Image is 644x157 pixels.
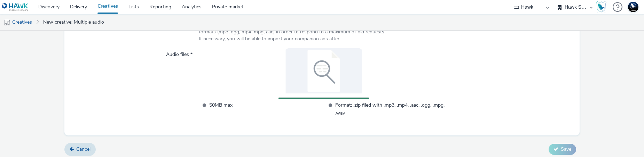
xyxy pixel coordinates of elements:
span: 50MB max [209,101,323,117]
span: Format: .zip filed with .mp3, .mp4, .aac, .ogg, .mpg, .wav [335,101,449,117]
a: New creative: Multiple audio [40,14,108,31]
img: undefined Logo [2,3,29,11]
label: Audio files * [163,48,195,58]
a: Hawk Academy [596,1,609,13]
span: Cancel [76,146,91,152]
button: Save [549,144,576,155]
img: mobile [3,19,10,26]
div: Only one audio file format is needed for each audio creative. The file will be automatically conv... [199,21,449,42]
img: VW NEW CAR Folder 1 zip.zip [278,48,369,93]
a: Cancel [64,143,96,156]
span: Save [561,146,571,152]
img: Hawk Academy [596,1,606,13]
img: Support Hawk [628,2,638,12]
